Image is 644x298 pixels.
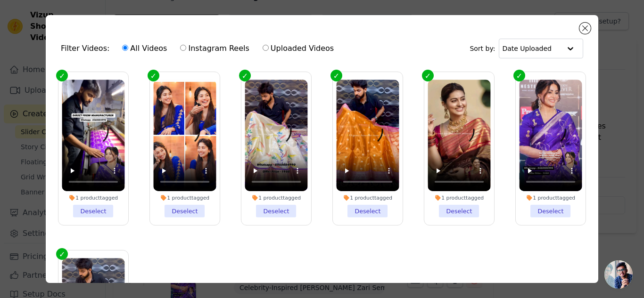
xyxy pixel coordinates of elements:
[579,23,591,34] button: Close modal
[61,38,339,59] div: Filter Videos:
[519,194,582,201] div: 1 product tagged
[245,194,307,201] div: 1 product tagged
[180,42,249,55] label: Instagram Reels
[336,194,399,201] div: 1 product tagged
[428,194,490,201] div: 1 product tagged
[470,39,583,58] div: Sort by:
[153,194,216,201] div: 1 product tagged
[604,260,633,289] div: Open chat
[62,194,124,201] div: 1 product tagged
[262,42,334,55] label: Uploaded Videos
[122,42,167,55] label: All Videos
